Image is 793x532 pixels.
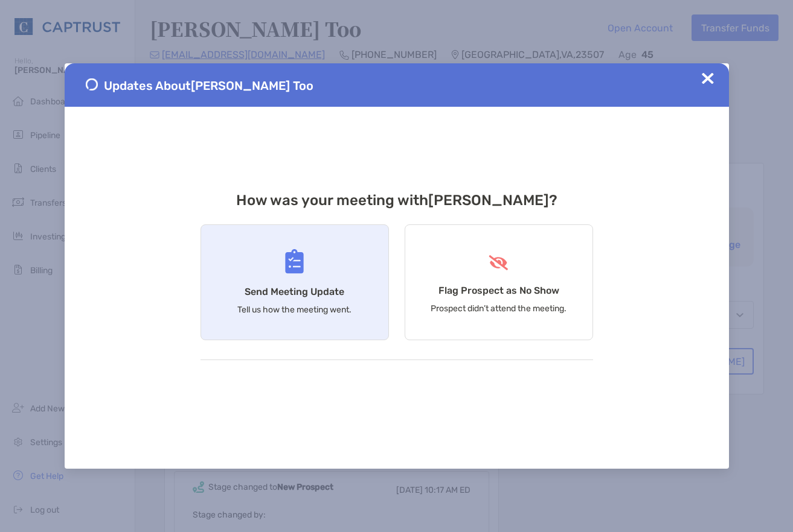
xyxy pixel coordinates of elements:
img: Send Meeting Update [285,249,304,274]
img: Close Updates Zoe [702,72,714,84]
h4: Flag Prospect as No Show [438,285,559,296]
h4: Send Meeting Update [245,286,344,297]
h3: How was your meeting with [PERSON_NAME] ? [201,192,593,209]
img: Send Meeting Update 1 [86,78,98,90]
p: Tell us how the meeting went. [237,305,352,315]
img: Flag Prospect as No Show [487,255,510,270]
p: Prospect didn’t attend the meeting. [431,303,567,314]
span: Updates About [PERSON_NAME] Too [104,78,313,93]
